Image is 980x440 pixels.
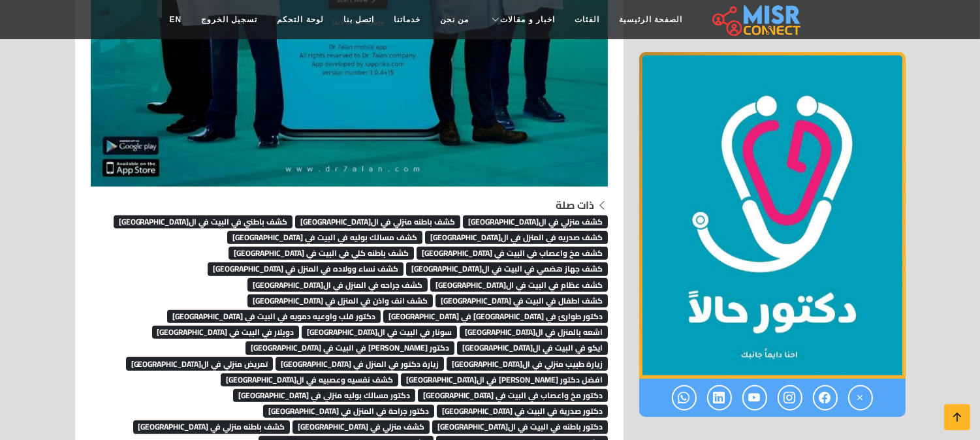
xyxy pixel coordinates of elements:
a: افضل دكتور [PERSON_NAME] في ال[GEOGRAPHIC_DATA] [401,369,608,388]
a: لوحة التحكم [267,7,333,32]
a: اتصل بنا [334,7,384,32]
a: دكتور قلب واوعيه دمويه في البيت في [GEOGRAPHIC_DATA] [167,306,381,325]
a: اخبار و مقالات [479,7,565,32]
strong: ذات صلة [556,195,595,215]
span: تمريض منزلي في ال[GEOGRAPHIC_DATA] [126,357,274,370]
a: من نحن [430,7,479,32]
a: تسجيل الخروج [191,7,267,32]
span: زيارة طبيب منزلي في ال[GEOGRAPHIC_DATA] [447,357,608,370]
a: ايكو في البيت في ال[GEOGRAPHIC_DATA] [457,337,608,356]
a: كشف باطنه كلي في البيت في [GEOGRAPHIC_DATA] [229,242,414,262]
a: كشف منزلي في [GEOGRAPHIC_DATA] [292,416,430,435]
a: دكتور مخ واعصاب في البيت في [GEOGRAPHIC_DATA] [418,385,608,404]
span: دكتور جراحة في المنزل في [GEOGRAPHIC_DATA] [263,405,434,418]
a: دكتور صدرية في البيت في [GEOGRAPHIC_DATA] [437,400,608,420]
a: دكتور [PERSON_NAME] في البيت في [GEOGRAPHIC_DATA] [245,337,454,356]
a: سونار في البيت في ال[GEOGRAPHIC_DATA] [302,321,457,341]
span: كشف منزلي في ال[GEOGRAPHIC_DATA] [463,215,608,228]
a: كشف نفسيه وعصبيه في ال[GEOGRAPHIC_DATA] [221,369,398,388]
span: كشف انف واذن في المنزل في [GEOGRAPHIC_DATA] [247,294,433,307]
a: دكتور جراحة في المنزل في [GEOGRAPHIC_DATA] [263,400,434,420]
span: دكتور طوارئ في [GEOGRAPHIC_DATA] في [GEOGRAPHIC_DATA] [383,310,608,323]
span: كشف باطنه منزلي في [GEOGRAPHIC_DATA] [133,420,291,433]
img: دكتور حالاً [639,52,906,379]
a: كشف باطني في البيت في ال[GEOGRAPHIC_DATA] [114,211,293,230]
span: افضل دكتور [PERSON_NAME] في ال[GEOGRAPHIC_DATA] [401,373,608,386]
span: زيارة دكتور في المنزل في [GEOGRAPHIC_DATA] [276,357,444,370]
a: كشف جراحه في المنزل في ال[GEOGRAPHIC_DATA] [247,274,428,294]
a: زيارة دكتور في المنزل في [GEOGRAPHIC_DATA] [276,353,444,373]
span: كشف مخ واعصاب في البيت في [GEOGRAPHIC_DATA] [417,247,608,260]
span: دكتور قلب واوعيه دمويه في البيت في [GEOGRAPHIC_DATA] [167,310,381,323]
div: 1 / 1 [639,52,906,379]
a: كشف عظام في البيت في ال[GEOGRAPHIC_DATA] [430,274,608,294]
span: كشف منزلي في [GEOGRAPHIC_DATA] [292,420,430,433]
a: كشف منزلي في ال[GEOGRAPHIC_DATA] [463,211,608,230]
span: كشف باطنه كلي في البيت في [GEOGRAPHIC_DATA] [229,247,414,260]
span: دكتور مخ واعصاب في البيت في [GEOGRAPHIC_DATA] [418,389,608,402]
span: كشف مسالك بوليه في البيت في [GEOGRAPHIC_DATA] [227,231,422,244]
span: كشف اطفال في البيت في [GEOGRAPHIC_DATA] [435,294,608,307]
a: كشف انف واذن في المنزل في [GEOGRAPHIC_DATA] [247,290,433,309]
a: كشف اطفال في البيت في [GEOGRAPHIC_DATA] [435,290,608,309]
span: كشف باطنه منزلي في ال[GEOGRAPHIC_DATA] [295,215,460,228]
span: دوبلار في البيت في [GEOGRAPHIC_DATA] [152,326,300,339]
a: كشف باطنه منزلي في ال[GEOGRAPHIC_DATA] [295,211,460,230]
span: كشف باطني في البيت في ال[GEOGRAPHIC_DATA] [114,215,293,228]
span: دكتور باطنه في البيت في ال[GEOGRAPHIC_DATA] [432,420,608,433]
a: الصفحة الرئيسية [609,7,692,32]
a: كشف نساء وولاده في المنزل في [GEOGRAPHIC_DATA] [208,258,403,277]
a: كشف باطنه منزلي في [GEOGRAPHIC_DATA] [133,416,291,435]
a: كشف صدريه في المنزل في ال[GEOGRAPHIC_DATA] [425,227,608,246]
a: دكتور باطنه في البيت في ال[GEOGRAPHIC_DATA] [432,416,608,435]
span: كشف جهاز هضمي في البيت في ال[GEOGRAPHIC_DATA] [406,262,608,275]
a: دكتور مسالك بوليه منزلي في [GEOGRAPHIC_DATA] [233,385,415,404]
span: اشعه بالمنزل في ال[GEOGRAPHIC_DATA] [460,326,608,339]
a: اشعه بالمنزل في ال[GEOGRAPHIC_DATA] [460,321,608,341]
span: ايكو في البيت في ال[GEOGRAPHIC_DATA] [457,341,608,354]
a: تمريض منزلي في ال[GEOGRAPHIC_DATA] [126,353,274,373]
span: سونار في البيت في ال[GEOGRAPHIC_DATA] [302,326,457,339]
span: دكتور [PERSON_NAME] في البيت في [GEOGRAPHIC_DATA] [245,341,454,354]
span: دكتور مسالك بوليه منزلي في [GEOGRAPHIC_DATA] [233,389,415,402]
a: دوبلار في البيت في [GEOGRAPHIC_DATA] [152,321,300,341]
span: كشف صدريه في المنزل في ال[GEOGRAPHIC_DATA] [425,231,608,244]
a: الفئات [565,7,609,32]
img: main.misr_connect [712,3,800,36]
span: كشف عظام في البيت في ال[GEOGRAPHIC_DATA] [430,278,608,291]
span: كشف نساء وولاده في المنزل في [GEOGRAPHIC_DATA] [208,262,403,275]
span: كشف نفسيه وعصبيه في ال[GEOGRAPHIC_DATA] [221,373,398,386]
a: خدماتنا [384,7,430,32]
a: زيارة طبيب منزلي في ال[GEOGRAPHIC_DATA] [447,353,608,373]
a: EN [159,7,191,32]
span: كشف جراحه في المنزل في ال[GEOGRAPHIC_DATA] [247,278,428,291]
a: كشف مسالك بوليه في البيت في [GEOGRAPHIC_DATA] [227,227,422,246]
span: دكتور صدرية في البيت في [GEOGRAPHIC_DATA] [437,405,608,418]
a: كشف جهاز هضمي في البيت في ال[GEOGRAPHIC_DATA] [406,258,608,277]
a: كشف مخ واعصاب في البيت في [GEOGRAPHIC_DATA] [417,242,608,262]
a: دكتور طوارئ في [GEOGRAPHIC_DATA] في [GEOGRAPHIC_DATA] [383,306,608,325]
span: اخبار و مقالات [500,14,555,25]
